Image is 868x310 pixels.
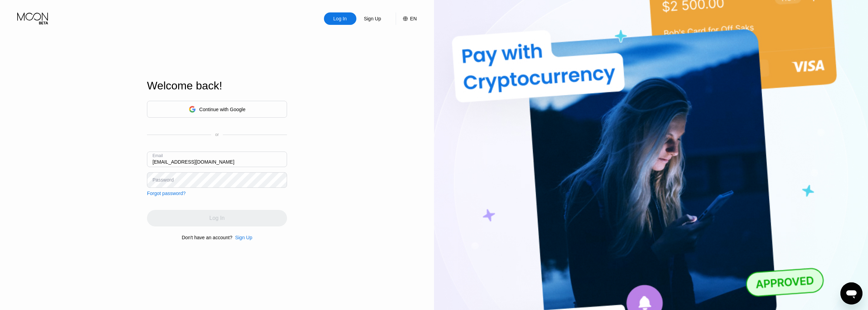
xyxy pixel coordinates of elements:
[356,12,389,25] div: Sign Up
[182,235,233,240] div: Don't have an account?
[152,153,163,158] div: Email
[147,101,287,118] div: Continue with Google
[232,235,252,240] div: Sign Up
[215,132,219,137] div: or
[147,191,186,196] div: Forgot password?
[333,15,347,22] div: Log In
[363,15,382,22] div: Sign Up
[410,16,417,21] div: EN
[396,12,417,25] div: EN
[840,282,862,304] iframe: Button to launch messaging window
[199,107,246,112] div: Continue with Google
[235,235,252,240] div: Sign Up
[324,12,356,25] div: Log In
[147,79,287,92] div: Welcome back!
[152,177,174,183] div: Password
